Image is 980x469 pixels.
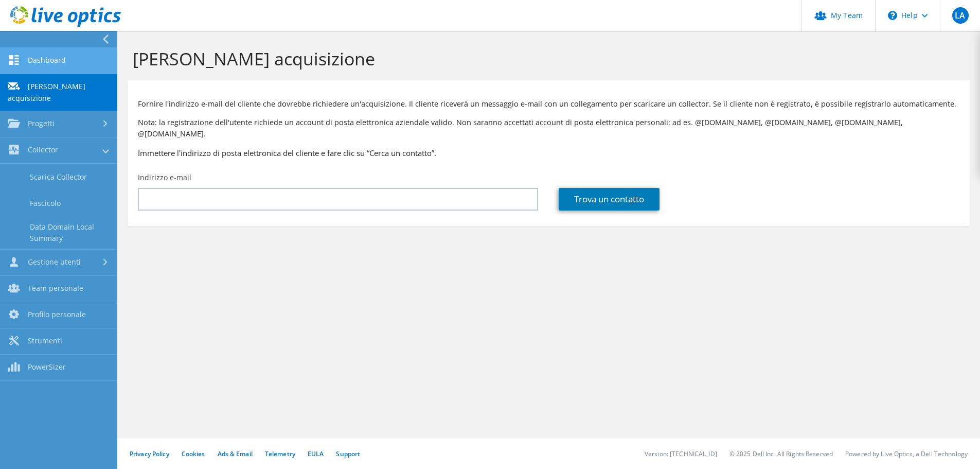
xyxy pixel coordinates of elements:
li: © 2025 Dell Inc. All Rights Reserved [729,449,833,458]
p: Nota: la registrazione dell'utente richiede un account di posta elettronica aziendale valido. Non... [138,117,959,140]
a: Privacy Policy [130,449,169,458]
label: Indirizzo e-mail [138,172,191,183]
a: Telemetry [265,449,295,458]
li: Version: [TECHNICAL_ID] [645,449,717,458]
h3: Immettere l'indirizzo di posta elettronica del cliente e fare clic su “Cerca un contatto”. [138,147,959,159]
a: Cookies [182,449,205,458]
h1: [PERSON_NAME] acquisizione [133,48,959,70]
span: LA [952,7,969,24]
a: Support [336,449,360,458]
svg: \n [888,11,897,20]
a: EULA [308,449,324,458]
a: Ads & Email [218,449,253,458]
p: Fornire l'indirizzo e-mail del cliente che dovrebbe richiedere un'acquisizione. Il cliente riceve... [138,98,959,110]
li: Powered by Live Optics, a Dell Technology [845,449,968,458]
a: Trova un contatto [559,188,660,211]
